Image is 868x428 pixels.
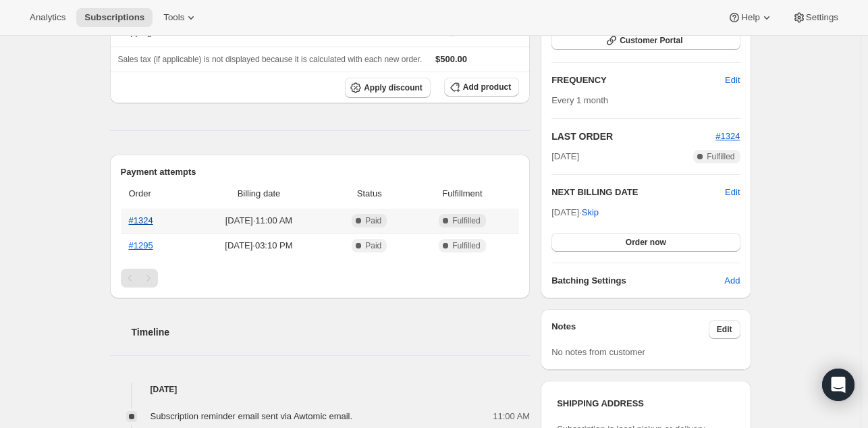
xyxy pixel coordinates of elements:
a: #1295 [129,240,153,250]
span: Paid [365,215,381,226]
span: $0.00 [450,27,472,37]
span: Subscription reminder email sent via Awtomic email. [151,411,353,421]
h2: LAST ORDER [551,130,715,143]
span: Edit [725,74,740,87]
h2: FREQUENCY [551,74,725,87]
span: No notes from customer [551,347,645,357]
span: Fulfilled [452,240,480,251]
th: Order [121,179,189,209]
span: 11:00 AM [493,410,530,423]
button: Edit [709,320,740,339]
button: Order now [551,233,740,252]
span: Paid [365,240,381,251]
span: Fulfillment [414,187,511,200]
div: Open Intercom Messenger [822,369,855,401]
h2: NEXT BILLING DATE [551,186,725,199]
span: Sales tax (if applicable) is not displayed because it is calculated with each new order. [118,55,423,64]
span: $500.00 [435,54,467,64]
span: Subscriptions [84,12,144,23]
span: Billing date [192,187,325,200]
span: Every 1 month [551,95,608,105]
span: Help [741,12,759,23]
button: Skip [574,202,607,223]
h6: Batching Settings [551,274,724,288]
button: #1324 [715,130,740,143]
a: #1324 [715,131,740,141]
button: Customer Portal [551,31,740,50]
span: Status [333,187,406,200]
button: Analytics [22,8,74,27]
button: Settings [784,8,846,27]
span: Tools [163,12,184,23]
span: Settings [806,12,838,23]
h2: Timeline [132,325,531,339]
h4: [DATE] [110,383,531,396]
button: Help [720,8,781,27]
button: Edit [717,70,748,91]
span: [DATE] · 03:10 PM [192,239,325,252]
button: Edit [725,186,740,199]
span: Order now [626,237,666,248]
span: Customer Portal [620,35,682,46]
span: Add [724,274,740,288]
span: Fulfilled [452,215,480,226]
button: Add product [444,78,519,97]
button: Tools [155,8,206,27]
h3: SHIPPING ADDRESS [557,397,734,410]
a: #1324 [129,215,153,225]
button: Apply discount [345,78,431,98]
span: Add product [463,82,511,92]
button: Add [716,270,748,292]
span: Apply discount [364,82,423,93]
button: Subscriptions [76,8,153,27]
span: Skip [582,206,599,219]
span: Fulfilled [707,151,734,162]
span: [DATE] [551,150,579,163]
nav: Pagination [121,269,520,288]
span: Analytics [30,12,65,23]
span: [DATE] · [551,207,599,217]
span: Edit [717,324,732,335]
h2: Payment attempts [121,165,520,179]
span: [DATE] · 11:00 AM [192,214,325,228]
h3: Notes [551,320,709,339]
